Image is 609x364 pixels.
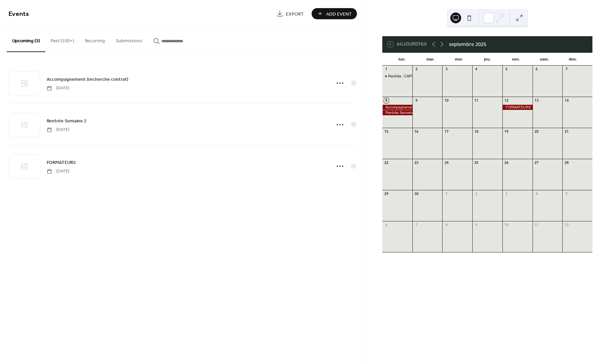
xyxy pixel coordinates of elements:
div: 21 [564,129,569,134]
div: 7 [564,67,569,72]
div: 16 [414,129,419,134]
div: FORMATEURS [502,105,533,110]
div: mer. [445,53,473,66]
div: 11 [534,223,539,228]
div: 26 [504,161,509,165]
button: Recurring [80,27,110,51]
div: 12 [504,98,509,103]
div: 8 [444,223,449,228]
div: 12 [564,223,569,228]
div: 10 [504,223,509,228]
div: 4 [534,192,539,196]
a: Export [271,8,309,19]
div: 3 [444,67,449,72]
div: septembre 2025 [449,41,486,48]
div: 2 [474,192,479,196]
button: Add Event [312,8,357,19]
div: Rentrée : CAP/BAC/BTS [382,74,412,79]
div: 27 [534,161,539,165]
button: Submissions [110,27,148,51]
div: 7 [414,223,419,228]
div: 6 [534,67,539,72]
div: jeu. [473,53,501,66]
div: 17 [444,129,449,134]
div: 2 [414,67,419,72]
div: lun. [388,53,416,66]
div: sam. [530,53,559,66]
div: Accompagnement (recherche contrat) [382,105,412,110]
div: 5 [564,192,569,196]
span: Export [286,10,304,18]
span: FORMATEURS [47,159,76,166]
div: 24 [444,161,449,165]
span: [DATE] [47,168,69,174]
div: 1 [384,67,389,72]
div: 20 [534,129,539,134]
div: 4 [474,67,479,72]
span: Accompagnement (recherche contrat) [47,76,128,83]
div: 5 [504,67,509,72]
div: 9 [474,223,479,228]
button: Past (100+) [45,27,80,51]
span: Add Event [326,10,352,18]
div: 15 [384,129,389,134]
div: dim. [559,53,587,66]
div: 10 [444,98,449,103]
div: mar. [416,53,445,66]
div: 25 [474,161,479,165]
div: 18 [474,129,479,134]
a: Rentrée Semaine 2 [47,117,87,125]
span: [DATE] [47,85,69,91]
div: 23 [414,161,419,165]
div: 29 [384,192,389,196]
span: Events [8,7,29,21]
div: 8 [384,98,389,103]
div: 14 [564,98,569,103]
div: 30 [414,192,419,196]
div: 13 [534,98,539,103]
div: 19 [504,129,509,134]
div: 22 [384,161,389,165]
div: 11 [474,98,479,103]
div: Rentrée : CAP/BAC/BTS [388,74,428,79]
a: FORMATEURS [47,159,76,166]
div: Rentrée Semaine 2 [382,110,412,115]
div: 9 [414,98,419,103]
button: Upcoming (3) [7,27,45,52]
div: ven. [502,53,530,66]
div: 1 [444,192,449,196]
div: 6 [384,223,389,228]
div: 28 [564,161,569,165]
a: Accompagnement (recherche contrat) [47,75,128,83]
span: [DATE] [47,127,69,133]
div: 3 [504,192,509,196]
